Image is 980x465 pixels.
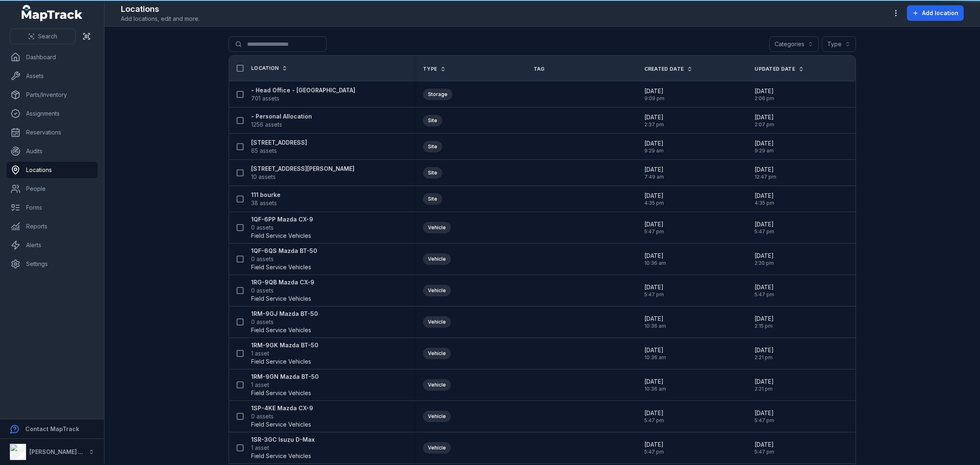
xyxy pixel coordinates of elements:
[121,15,200,23] span: Add locations, edit and more.
[423,285,451,296] div: Vehicle
[423,379,451,391] div: Vehicle
[251,349,269,358] span: 1 asset
[755,346,774,361] time: 8/18/2025, 2:21:01 PM
[251,224,274,232] span: 0 assets
[755,323,774,329] span: 2:15 pm
[251,191,281,199] strong: 111 bourke
[644,220,664,228] span: [DATE]
[251,420,311,429] span: Field Service Vehicles
[7,181,98,197] a: People
[644,165,664,180] time: 2/19/2025, 7:49:01 AM
[251,444,269,452] span: 1 asset
[251,286,274,295] span: 0 assets
[644,260,666,266] span: 10:36 am
[755,354,774,361] span: 2:21 pm
[755,449,774,455] span: 5:47 pm
[644,252,666,260] span: [DATE]
[922,9,958,17] span: Add location
[755,192,774,200] span: [DATE]
[755,139,774,148] span: [DATE]
[644,409,664,417] span: [DATE]
[769,36,819,52] button: Categories
[755,165,776,174] span: [DATE]
[423,193,442,205] div: Site
[251,215,313,240] a: 1QF-6PP Mazda CX-90 assetsField Service Vehicles
[644,449,664,455] span: 5:47 pm
[644,228,664,235] span: 5:47 pm
[251,86,355,94] strong: - Head Office - [GEOGRAPHIC_DATA]
[251,318,274,326] span: 0 assets
[251,94,279,103] span: 701 assets
[644,200,664,206] span: 4:35 pm
[251,278,314,303] a: 1RG-9QB Mazda CX-90 assetsField Service Vehicles
[644,95,664,102] span: 9:09 pm
[644,87,664,95] span: [DATE]
[251,232,311,240] span: Field Service Vehicles
[423,253,451,265] div: Vehicle
[644,440,664,455] time: 8/26/2025, 5:47:04 PM
[7,124,98,141] a: Reservations
[251,215,313,224] strong: 1QF-6PP Mazda CX-9
[7,143,98,159] a: Audits
[644,165,664,174] span: [DATE]
[251,341,318,349] strong: 1RM-9GK Mazda BT-50
[755,378,774,386] span: [DATE]
[907,5,964,21] button: Add location
[251,86,355,103] a: - Head Office - [GEOGRAPHIC_DATA]701 assets
[251,263,311,271] span: Field Service Vehicles
[251,139,307,147] strong: [STREET_ADDRESS]
[644,417,664,424] span: 5:47 pm
[251,404,313,429] a: 1SP-4KE Mazda CX-90 assetsField Service Vehicles
[251,191,281,207] a: 111 bourke38 assets
[644,192,664,200] span: [DATE]
[423,167,442,179] div: Site
[251,139,307,155] a: [STREET_ADDRESS]65 assets
[644,252,666,266] time: 8/15/2025, 10:36:34 AM
[25,425,79,432] strong: Contact MapTrack
[534,66,545,72] span: Tag
[644,192,664,206] time: 11/20/2024, 4:35:12 PM
[251,121,282,129] span: 1256 assets
[644,66,693,72] a: Created Date
[7,49,98,65] a: Dashboard
[644,220,664,235] time: 8/26/2025, 5:47:04 PM
[755,228,774,235] span: 5:47 pm
[251,436,315,444] strong: 1SR-3GC Isuzu D-Max
[755,174,776,180] span: 12:47 pm
[644,346,666,361] time: 8/15/2025, 10:36:34 AM
[251,326,311,334] span: Field Service Vehicles
[423,66,437,72] span: Type
[251,412,274,420] span: 0 assets
[251,165,354,181] a: [STREET_ADDRESS][PERSON_NAME]10 assets
[755,315,774,329] time: 8/26/2025, 2:15:53 PM
[423,222,451,233] div: Vehicle
[251,436,315,460] a: 1SR-3GC Isuzu D-Max1 assetField Service Vehicles
[251,255,274,263] span: 0 assets
[755,440,774,455] time: 8/26/2025, 5:47:04 PM
[755,417,774,424] span: 5:47 pm
[644,87,664,102] time: 11/11/2024, 9:09:29 PM
[755,252,774,266] time: 8/18/2025, 2:20:28 PM
[644,346,666,354] span: [DATE]
[644,174,664,180] span: 7:49 am
[7,105,98,122] a: Assignments
[423,66,446,72] a: Type
[755,87,774,95] span: [DATE]
[644,354,666,361] span: 10:36 am
[251,65,287,72] a: Location
[755,440,774,449] span: [DATE]
[38,32,57,40] span: Search
[251,173,276,181] span: 10 assets
[644,113,664,128] time: 1/29/2025, 2:37:12 PM
[644,121,664,128] span: 2:37 pm
[7,68,98,84] a: Assets
[251,112,312,129] a: - Personal Allocation1256 assets
[251,358,311,366] span: Field Service Vehicles
[251,278,314,286] strong: 1RG-9QB Mazda CX-9
[755,87,774,102] time: 8/20/2025, 2:06:53 PM
[7,199,98,216] a: Forms
[755,165,776,180] time: 8/28/2025, 12:47:35 PM
[7,87,98,103] a: Parts/Inventory
[644,378,666,386] span: [DATE]
[644,113,664,121] span: [DATE]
